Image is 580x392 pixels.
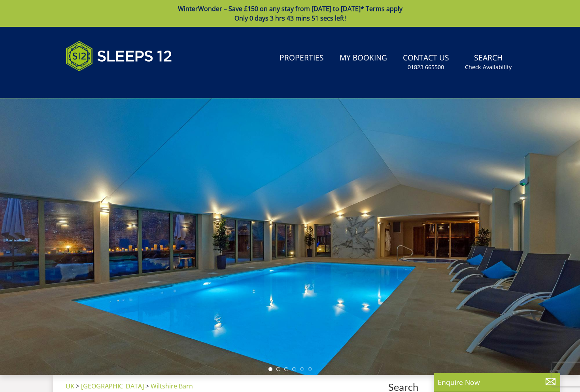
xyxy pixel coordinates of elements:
span: Only 0 days 3 hrs 43 mins 51 secs left! [234,14,346,23]
small: 01823 665500 [408,63,444,71]
span: > [76,382,79,390]
a: Contact Us01823 665500 [400,49,452,75]
span: > [145,382,149,390]
a: Properties [276,49,327,67]
a: UK [66,382,74,390]
a: My Booking [336,49,390,67]
img: Sleeps 12 [66,36,172,76]
a: [GEOGRAPHIC_DATA] [81,382,144,390]
a: Wiltshire Barn [151,382,193,390]
small: Check Availability [465,63,512,71]
p: Enquire Now [438,377,556,387]
iframe: Customer reviews powered by Trustpilot [62,81,145,87]
a: SearchCheck Availability [462,49,515,75]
